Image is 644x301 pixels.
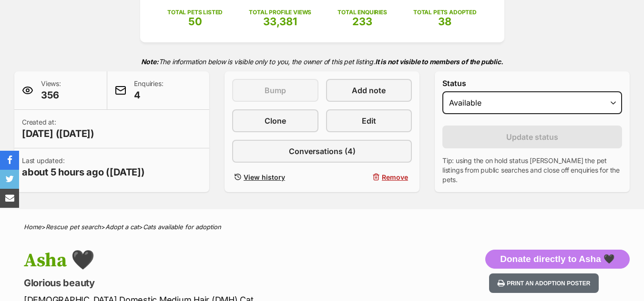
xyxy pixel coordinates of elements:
span: 38 [438,15,451,28]
span: Update status [506,131,558,143]
span: Bump [265,85,286,96]
p: Tip: using the on hold status [PERSON_NAME] the pet listings from public searches and close off e... [442,156,622,184]
p: TOTAL PROFILE VIEWS [249,8,311,17]
span: Remove [382,172,408,182]
span: 233 [352,15,372,28]
p: Created at: [22,117,94,140]
a: Cats available for adoption [143,223,221,231]
span: 33,381 [263,15,297,28]
button: Update status [442,126,622,148]
strong: It is not visible to members of the public. [375,58,503,66]
label: Status [442,79,622,87]
span: Add note [352,85,386,96]
p: TOTAL PETS ADOPTED [413,8,477,17]
span: Conversations (4) [289,146,356,157]
p: TOTAL ENQUIRIES [337,8,387,17]
p: Enquiries: [134,79,163,102]
p: TOTAL PETS LISTED [167,8,223,17]
span: 50 [188,15,202,28]
p: Glorious beauty [24,276,393,290]
span: View history [244,172,285,182]
span: 356 [41,88,61,102]
p: The information below is visible only to you, the owner of this pet listing. [14,52,630,71]
span: Clone [265,115,286,126]
a: Add note [326,79,412,102]
h1: Asha 🖤 [24,250,393,272]
a: Adopt a cat [105,223,139,231]
span: 4 [134,88,163,102]
a: Home [24,223,41,231]
button: Donate directly to Asha 🖤 [485,250,630,269]
span: Edit [362,115,376,126]
button: Remove [326,170,412,184]
span: about 5 hours ago ([DATE]) [22,165,145,179]
button: Print an adoption poster [489,273,599,293]
a: View history [232,170,318,184]
button: Bump [232,79,318,102]
p: Last updated: [22,156,145,179]
strong: Note: [141,58,159,66]
p: Views: [41,79,61,102]
a: Rescue pet search [46,223,101,231]
a: Clone [232,109,318,132]
a: Conversations (4) [232,140,412,163]
a: Edit [326,109,412,132]
span: [DATE] ([DATE]) [22,127,94,140]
